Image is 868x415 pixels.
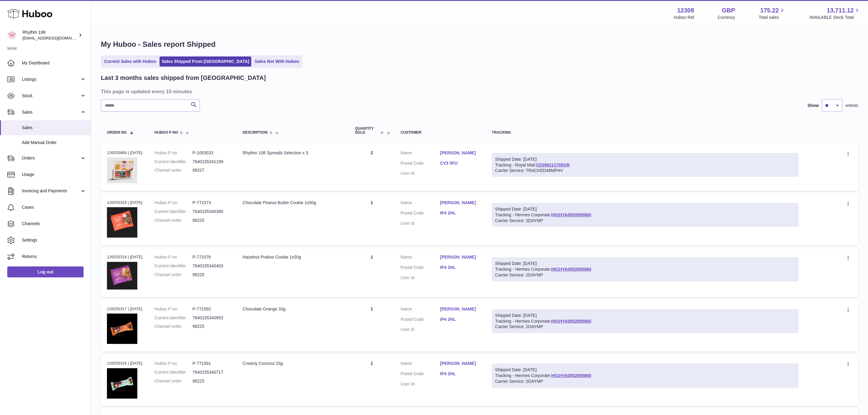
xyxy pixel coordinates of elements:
[243,254,343,260] div: Hazelnut Praline Cookie 1x50g
[107,306,142,312] div: 126255317 | [DATE]
[495,218,795,224] div: Carrier Service: 2DAYMP
[7,31,16,40] img: orders@rhythm108.com
[7,266,84,277] a: Log out
[495,156,795,162] div: Shipped Date: [DATE]
[401,327,440,332] dt: User Id
[440,306,480,312] a: [PERSON_NAME]
[22,140,86,146] span: Add Manual Order
[827,6,854,15] span: 13,711.12
[440,210,480,216] a: IP4 2HL
[536,163,570,167] a: OZ099213785GB
[193,369,231,375] dd: 7640155340717
[155,131,178,135] span: Huboo P no
[155,306,193,312] dt: Huboo P no
[22,93,80,99] span: Stock
[759,6,786,20] a: 175.22 Total sales
[22,36,89,40] span: [EMAIL_ADDRESS][DOMAIN_NAME]
[401,265,440,272] dt: Postal Code
[22,155,80,161] span: Orders
[677,6,694,15] strong: 12308
[401,381,440,387] dt: User Id
[401,254,440,262] dt: Name
[102,57,158,67] a: Current Sales with Huboo
[349,300,395,352] td: 1
[551,267,591,272] a: H01HYA0052895860
[101,39,858,49] h1: My Huboo - Sales report Shipped
[193,254,231,260] dd: P-771576
[193,324,231,329] dd: 98225
[808,103,819,108] label: Show
[155,361,193,366] dt: Huboo P no
[155,272,193,278] dt: Channel order
[243,361,343,366] div: Creamy Coconut 33g
[155,324,193,329] dt: Channel order
[722,6,735,15] strong: GBP
[401,275,440,281] dt: User Id
[107,254,142,260] div: 126255318 | [DATE]
[401,317,440,324] dt: Postal Code
[401,170,440,176] dt: User Id
[107,200,142,205] div: 126255319 | [DATE]
[355,127,379,135] span: Quantity Sold
[107,131,127,135] span: Order No
[759,15,786,20] span: Total sales
[193,167,231,173] dd: 98227
[492,309,798,333] div: Tracking - Hermes Corporate:
[495,206,795,212] div: Shipped Date: [DATE]
[193,209,231,214] dd: 7640155340380
[495,313,795,318] div: Shipped Date: [DATE]
[440,160,480,166] a: CV3 5FU
[401,361,440,368] dt: Name
[155,159,193,165] dt: Current identifier
[107,150,142,156] div: 126255889 | [DATE]
[349,194,395,245] td: 1
[22,188,80,194] span: Invoicing and Payments
[193,150,231,156] dd: P-1053533
[349,248,395,297] td: 1
[193,306,231,312] dd: P-771592
[243,150,343,156] div: Rhythm 108 Spreads Selection x 3
[349,144,395,191] td: 2
[193,378,231,384] dd: 98225
[22,29,77,41] div: Rhythm 108
[846,103,858,108] span: entries
[193,263,231,269] dd: 7640155340403
[107,157,137,183] img: 1753718925.JPG
[401,221,440,226] dt: User Id
[252,57,301,67] a: Sales Not With Huboo
[674,15,694,20] div: Huboo Ref
[155,254,193,260] dt: Huboo P no
[495,367,795,373] div: Shipped Date: [DATE]
[155,378,193,384] dt: Channel order
[718,15,735,20] div: Currency
[22,221,86,227] span: Channels
[193,200,231,206] dd: P-771573
[551,319,591,324] a: H01HYA0052895860
[22,125,86,131] span: Sales
[22,204,86,210] span: Cases
[401,150,440,157] dt: Name
[495,324,795,330] div: Carrier Service: 2DAYMP
[155,167,193,173] dt: Channel order
[440,265,480,270] a: IP4 2HL
[492,257,798,281] div: Tracking - Hermes Corporate:
[22,109,80,115] span: Sales
[22,172,86,177] span: Usage
[107,262,137,290] img: 123081684746041.JPG
[155,369,193,375] dt: Current identifier
[401,306,440,314] dt: Name
[440,254,480,260] a: [PERSON_NAME]
[155,150,193,156] dt: Huboo P no
[193,218,231,223] dd: 98225
[401,160,440,168] dt: Postal Code
[492,203,798,227] div: Tracking - Hermes Corporate:
[101,88,857,95] h3: This page is updated every 15 minutes
[22,60,86,66] span: My Dashboard
[107,361,142,366] div: 126255316 | [DATE]
[440,200,480,206] a: [PERSON_NAME]
[760,6,779,15] span: 175.22
[440,150,480,156] a: [PERSON_NAME]
[193,315,231,321] dd: 7640155340953
[401,131,480,135] div: Customer
[492,131,798,135] div: Tracking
